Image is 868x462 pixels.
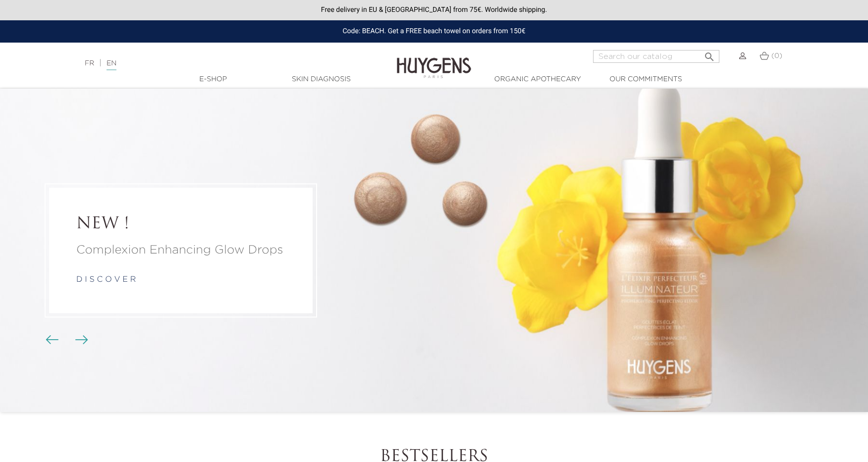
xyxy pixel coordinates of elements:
a: E-Shop [163,74,263,85]
a: FR [85,60,94,67]
a: d i s c o v e r [76,276,136,284]
a: Organic Apothecary [488,74,587,85]
div: Carousel buttons [50,332,82,347]
div: | [80,57,354,69]
span: (0) [771,52,782,59]
a: Complexion Enhancing Glow Drops [76,241,285,259]
a: Our commitments [596,74,695,85]
input: Search [593,50,719,63]
a: Skin Diagnosis [271,74,371,85]
a: NEW ! [76,215,285,234]
img: Huygens [397,42,471,80]
button:  [701,47,718,60]
a: EN [107,60,116,70]
i:  [704,48,715,60]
